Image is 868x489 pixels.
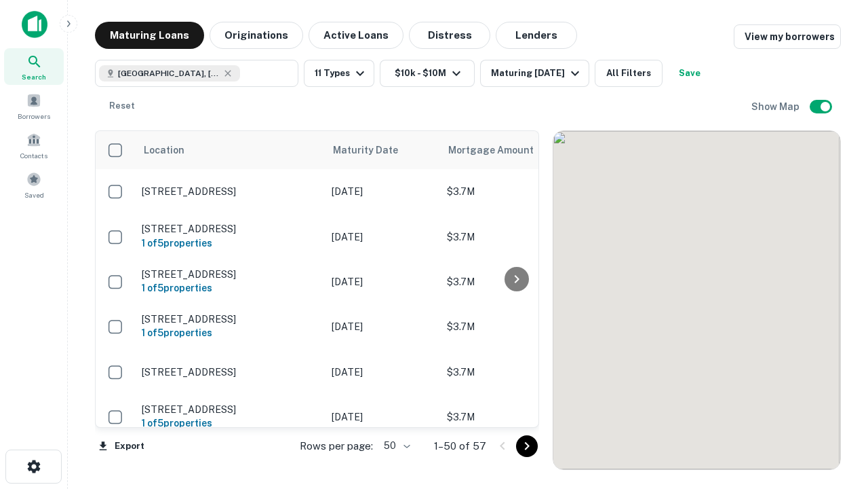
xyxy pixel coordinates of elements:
button: All Filters [595,60,663,87]
div: Maturing [DATE] [491,65,583,81]
p: [DATE] [332,319,433,334]
a: Borrowers [4,88,64,124]
p: $3.7M [447,274,583,289]
span: Mortgage Amount [448,142,551,158]
p: [DATE] [332,184,433,199]
button: 11 Types [304,60,374,87]
p: [STREET_ADDRESS] [142,403,318,416]
p: $3.7M [447,365,583,380]
button: Go to next page [516,435,538,457]
a: Saved [4,166,64,203]
h6: 1 of 5 properties [142,236,318,251]
p: $3.7M [447,184,583,199]
h6: Show Map [751,99,802,114]
th: Mortgage Amount [440,131,589,169]
th: Maturity Date [325,131,440,169]
span: Maturity Date [333,142,416,158]
p: [DATE] [332,274,433,289]
h6: 1 of 5 properties [142,416,318,431]
button: Active Loans [309,22,403,49]
iframe: Chat Widget [800,337,868,402]
span: [GEOGRAPHIC_DATA], [GEOGRAPHIC_DATA] [118,67,220,79]
button: Maturing [DATE] [480,60,589,87]
p: [DATE] [332,230,433,244]
div: 0 0 [553,131,840,469]
span: Location [143,142,184,158]
h6: 1 of 5 properties [142,280,318,295]
p: $3.7M [447,410,583,424]
p: [STREET_ADDRESS] [142,268,318,280]
button: Maturing Loans [95,22,204,49]
button: Lenders [496,22,577,49]
a: View my borrowers [734,24,841,49]
p: $3.7M [447,230,583,244]
p: [DATE] [332,410,433,424]
button: $10k - $10M [380,60,475,87]
a: Contacts [4,127,64,164]
p: $3.7M [447,319,583,334]
button: Originations [210,22,303,49]
th: Location [135,131,325,169]
p: [STREET_ADDRESS] [142,185,318,198]
p: [STREET_ADDRESS] [142,313,318,325]
span: Search [22,71,46,82]
p: [DATE] [332,365,433,380]
p: [STREET_ADDRESS] [142,223,318,235]
button: Export [95,436,148,456]
span: Contacts [20,150,47,161]
span: Borrowers [18,111,50,122]
span: Saved [24,189,44,200]
button: Distress [409,22,490,49]
div: 50 [378,436,412,456]
p: Rows per page: [300,438,373,454]
button: Reset [100,92,144,120]
img: capitalize-icon.png [22,11,47,38]
button: Save your search to get updates of matches that match your search criteria. [668,60,711,87]
h6: 1 of 5 properties [142,325,318,340]
a: Search [4,48,64,85]
p: 1–50 of 57 [434,438,486,454]
p: [STREET_ADDRESS] [142,366,318,378]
